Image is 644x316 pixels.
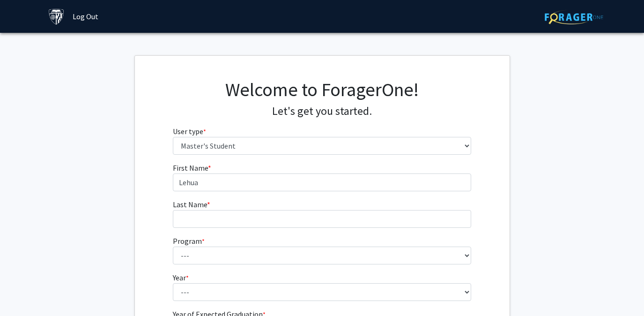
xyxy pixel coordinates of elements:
img: Johns Hopkins University Logo [48,8,65,25]
span: Last Name [173,200,207,209]
span: First Name [173,163,208,173]
img: ForagerOne Logo [545,10,603,24]
label: User type [173,126,206,137]
label: Program [173,235,205,247]
label: Year [173,272,189,283]
h4: Let's get you started. [173,105,471,118]
iframe: Chat [7,274,40,309]
h1: Welcome to ForagerOne! [173,78,471,101]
